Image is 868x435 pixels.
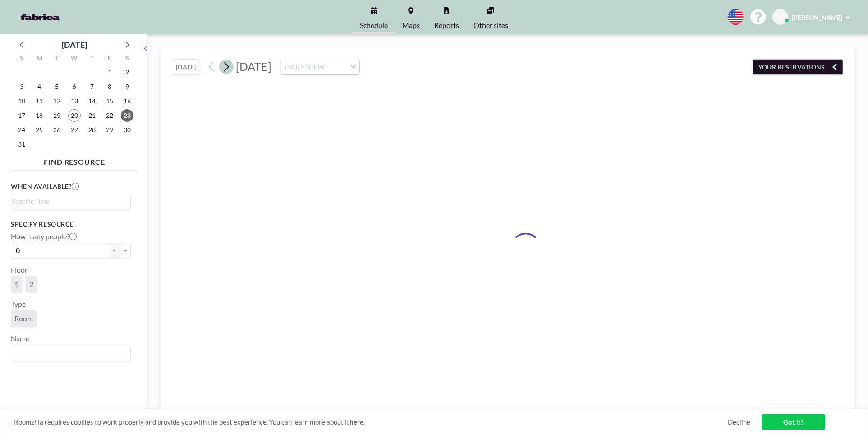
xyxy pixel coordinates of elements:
span: DG [776,13,785,21]
span: Wednesday, August 20, 2025 [68,109,81,122]
div: Search for option [11,194,130,208]
input: Search for option [12,196,125,206]
button: [DATE] [172,59,200,75]
span: Sunday, August 3, 2025 [15,80,28,93]
span: Saturday, August 23, 2025 [121,109,133,122]
a: Got it! [762,414,825,430]
div: Search for option [281,59,359,74]
label: How many people? [11,232,77,241]
label: Type [11,300,26,309]
button: - [109,243,120,258]
button: YOUR RESERVATIONS [753,59,843,75]
span: Friday, August 8, 2025 [103,80,116,93]
span: Tuesday, August 26, 2025 [51,124,63,136]
a: here. [349,418,365,426]
label: Floor [11,265,28,274]
span: Saturday, August 2, 2025 [121,66,133,79]
span: Schedule [360,22,388,29]
span: DAILY VIEW [283,61,326,73]
span: Sunday, August 10, 2025 [15,95,28,107]
span: Sunday, August 31, 2025 [15,138,28,151]
div: Search for option [11,345,130,361]
input: Search for option [327,61,344,73]
span: Wednesday, August 13, 2025 [68,95,81,107]
span: Tuesday, August 5, 2025 [51,80,63,93]
img: organization-logo [14,8,66,26]
a: Decline [728,418,751,426]
span: Wednesday, August 27, 2025 [68,124,81,136]
div: S [13,53,31,65]
h4: FIND RESOURCE [11,154,138,167]
span: Maps [402,22,420,29]
span: Tuesday, August 19, 2025 [51,109,63,122]
span: Sunday, August 24, 2025 [15,124,28,136]
div: T [48,53,66,65]
input: Search for option [12,347,125,359]
span: Saturday, August 30, 2025 [121,124,133,136]
span: Monday, August 11, 2025 [33,95,46,107]
span: Room [14,314,33,323]
span: [DATE] [236,60,271,73]
span: 1 [14,280,18,289]
span: Reports [434,22,459,29]
span: Friday, August 29, 2025 [103,124,116,136]
div: W [66,53,83,65]
span: Roomzilla requires cookies to work properly and provide you with the best experience. You can lea... [14,418,728,426]
span: Monday, August 4, 2025 [33,80,46,93]
span: Other sites [473,22,508,29]
span: Thursday, August 7, 2025 [86,80,98,93]
span: Tuesday, August 12, 2025 [51,95,63,107]
span: Friday, August 1, 2025 [103,66,116,79]
h3: Specify resource [11,220,131,228]
span: Friday, August 22, 2025 [103,109,116,122]
span: Sunday, August 17, 2025 [15,109,28,122]
div: M [31,53,48,65]
div: F [101,53,118,65]
span: Thursday, August 21, 2025 [86,109,98,122]
div: T [83,53,101,65]
span: Thursday, August 14, 2025 [86,95,98,107]
div: [DATE] [62,38,87,51]
div: S [118,53,136,65]
span: 2 [29,280,33,289]
span: Saturday, August 16, 2025 [121,95,133,107]
span: Monday, August 18, 2025 [33,109,46,122]
span: Thursday, August 28, 2025 [86,124,98,136]
span: Saturday, August 9, 2025 [121,80,133,93]
span: [PERSON_NAME] [792,14,842,21]
span: Monday, August 25, 2025 [33,124,46,136]
span: Wednesday, August 6, 2025 [68,80,81,93]
button: + [120,243,131,258]
label: Name [11,334,29,343]
span: Friday, August 15, 2025 [103,95,116,107]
